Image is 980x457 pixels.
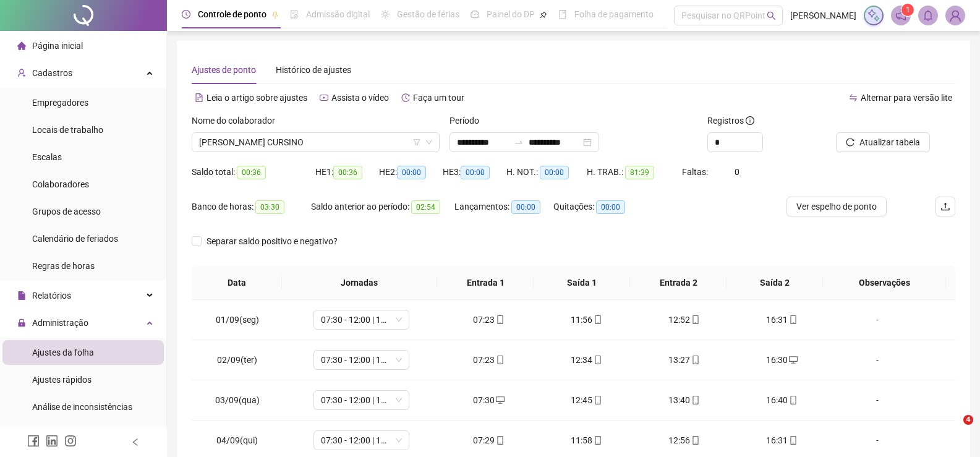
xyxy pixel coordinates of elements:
span: Ajustes rápidos [32,375,92,385]
span: history [401,93,410,102]
div: 11:56 [548,313,626,327]
span: 1 [906,6,910,14]
span: Colaboradores [32,179,89,189]
span: mobile [592,396,602,404]
th: Data [192,266,282,300]
span: info-circle [746,116,754,125]
span: Admissão digital [306,9,370,19]
span: dashboard [471,10,479,19]
span: 07:30 - 12:00 | 13:00 - 16:30 [321,431,402,450]
div: 07:23 [450,353,528,367]
div: 16:30 [743,353,821,367]
span: facebook [27,435,40,447]
div: H. TRAB.: [587,165,682,179]
div: 12:45 [548,393,626,407]
span: notification [895,10,906,21]
div: 11:58 [548,434,626,447]
span: 02:54 [411,200,440,214]
div: 13:40 [646,393,723,407]
span: Atualizar tabela [859,135,920,149]
span: youtube [320,93,328,102]
span: Faça um tour [413,93,464,103]
span: Análise de inconsistências [32,402,132,412]
span: 00:00 [461,166,490,179]
span: Separar saldo positivo e negativo? [202,234,343,248]
span: 00:36 [237,166,266,179]
div: H. NOT.: [506,165,587,179]
span: swap-right [514,137,524,147]
span: Observações [833,276,936,289]
span: 04/09(qui) [216,435,258,445]
span: pushpin [540,11,547,19]
th: Observações [823,266,946,300]
span: mobile [592,436,602,445]
span: 03/09(qua) [215,395,260,405]
span: 00:00 [397,166,426,179]
span: Ajustes de ponto [192,65,256,75]
span: mobile [690,356,700,364]
span: Assista o vídeo [331,93,389,103]
span: mobile [592,315,602,324]
span: lock [17,318,26,327]
span: Locais de trabalho [32,125,103,135]
img: sparkle-icon.fc2bf0ac1784a2077858766a79e2daf3.svg [867,9,880,22]
span: 07:30 - 12:00 | 13:00 - 16:30 [321,351,402,369]
div: Lançamentos: [454,200,553,214]
span: Administração [32,318,88,328]
span: Escalas [32,152,62,162]
span: file [17,291,26,300]
label: Período [450,114,487,127]
span: file-text [195,93,203,102]
img: 81567 [946,6,965,25]
span: left [131,438,140,446]
span: mobile [495,436,505,445]
span: Histórico de ajustes [276,65,351,75]
span: desktop [788,356,798,364]
span: search [767,11,776,20]
span: 00:36 [333,166,362,179]
span: filter [413,139,420,146]
div: 12:34 [548,353,626,367]
span: 07:30 - 12:00 | 13:00 - 16:30 [321,391,402,409]
span: 00:00 [540,166,569,179]
div: HE 3: [443,165,506,179]
span: to [514,137,524,147]
span: instagram [64,435,77,447]
span: 81:39 [625,166,654,179]
div: HE 1: [315,165,379,179]
sup: 1 [901,4,914,16]
span: Gestão de férias [397,9,459,19]
span: home [17,41,26,50]
span: Página inicial [32,41,83,51]
div: Banco de horas: [192,200,311,214]
div: 07:29 [450,434,528,447]
span: 03:30 [255,200,284,214]
div: 12:56 [646,434,723,447]
span: book [558,10,567,19]
span: Ajustes da folha [32,348,94,357]
span: Faltas: [682,167,710,177]
span: sun [381,10,390,19]
span: clock-circle [182,10,190,19]
span: mobile [690,396,700,404]
span: mobile [690,315,700,324]
span: Leia o artigo sobre ajustes [207,93,307,103]
span: desktop [495,396,505,404]
span: Controle de ponto [198,9,266,19]
div: 07:30 [450,393,528,407]
span: Regras de horas [32,261,95,271]
button: Ver espelho de ponto [786,197,887,216]
div: 16:31 [743,313,821,327]
div: 12:52 [646,313,723,327]
span: Registros [707,114,754,127]
div: - [841,393,914,407]
span: Grupos de acesso [32,207,101,216]
th: Entrada 2 [630,266,726,300]
div: Quitações: [553,200,649,214]
span: 01/09(seg) [216,315,259,325]
th: Jornadas [282,266,437,300]
th: Entrada 1 [437,266,534,300]
span: Relatórios [32,291,71,301]
span: mobile [788,396,798,404]
span: Painel do DP [487,9,535,19]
